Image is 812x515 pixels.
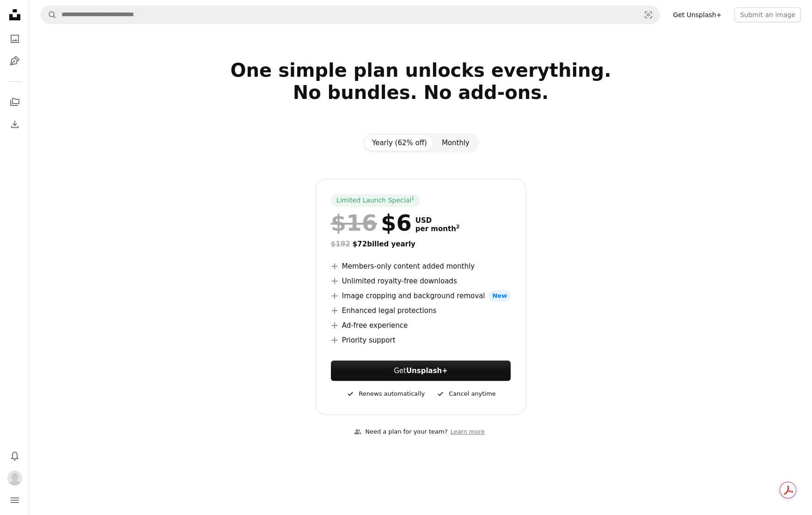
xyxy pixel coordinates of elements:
div: Limited Launch Special [331,194,420,207]
span: New [488,290,511,301]
button: Visual search [637,6,659,24]
a: Learn more [448,424,488,440]
button: Notifications [6,447,24,465]
a: Illustrations [6,52,24,70]
li: Members-only content added monthly [331,261,511,272]
button: Search Unsplash [41,6,57,24]
li: Priority support [331,335,511,346]
button: Profile [6,469,24,487]
span: per month [415,225,460,233]
button: Menu [6,491,24,509]
a: Collections [6,93,24,111]
form: Find visuals sitewide [41,6,660,24]
a: Home — Unsplash [6,6,24,26]
div: $72 billed yearly [331,239,511,250]
li: Unlimited royalty-free downloads [331,276,511,287]
button: Monthly [434,135,477,151]
li: Image cropping and background removal [331,290,511,301]
li: Ad-free experience [331,320,511,331]
span: $16 [331,211,377,235]
span: $192 [331,240,350,248]
strong: Unsplash+ [406,367,448,375]
div: $6 [331,211,412,235]
img: Avatar of user Tara Ladd [7,471,22,485]
button: Yearly (62% off) [365,135,434,151]
span: USD [415,216,460,225]
h2: One simple plan unlocks everything. No bundles. No add-ons. [123,59,719,126]
div: Renews automatically [346,388,425,399]
sup: 2 [456,224,460,230]
a: Photos [6,30,24,48]
a: Download History [6,115,24,134]
div: Cancel anytime [436,388,495,399]
a: Get Unsplash+ [667,7,727,22]
li: Enhanced legal protections [331,305,511,316]
button: Submit an image [734,7,801,22]
sup: 1 [411,196,415,201]
a: GetUnsplash+ [331,361,511,381]
a: 2 [454,225,462,233]
a: 1 [409,196,416,205]
div: Need a plan for your team? [354,427,447,437]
